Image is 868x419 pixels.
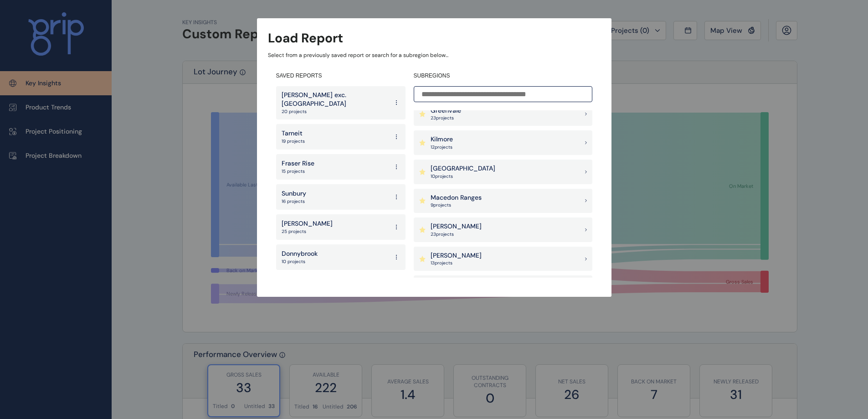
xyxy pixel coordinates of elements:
[414,72,592,80] h4: SUBREGIONS
[282,189,306,198] p: Sunbury
[282,259,318,265] p: 10 projects
[282,91,388,109] p: [PERSON_NAME] exc. [GEOGRAPHIC_DATA]
[431,115,461,121] p: 23 project s
[431,164,495,173] p: [GEOGRAPHIC_DATA]
[431,173,495,180] p: 10 project s
[282,109,388,115] p: 20 projects
[431,222,482,231] p: [PERSON_NAME]
[282,228,333,235] p: 25 projects
[431,231,482,238] p: 23 project s
[282,219,333,228] p: [PERSON_NAME]
[431,202,482,208] p: 9 project s
[431,135,453,144] p: Kilmore
[282,138,305,145] p: 19 projects
[268,52,601,59] p: Select from a previously saved report or search for a subregion below...
[431,106,461,115] p: Greenvale
[282,198,306,205] p: 16 projects
[431,144,453,150] p: 12 project s
[431,251,482,260] p: [PERSON_NAME]
[431,193,482,202] p: Macedon Ranges
[282,249,318,259] p: Donnybrook
[282,168,314,175] p: 15 projects
[276,72,406,80] h4: SAVED REPORTS
[282,159,314,168] p: Fraser Rise
[431,260,482,266] p: 13 project s
[282,129,305,138] p: Tarneit
[268,29,343,47] h3: Load Report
